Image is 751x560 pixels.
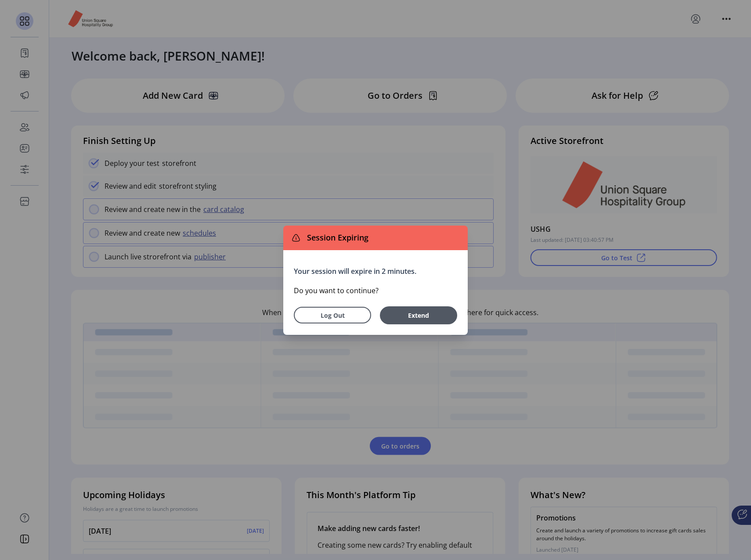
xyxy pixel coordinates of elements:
[303,232,368,244] span: Session Expiring
[305,311,360,320] span: Log Out
[294,266,457,276] p: Your session will expire in 2 minutes.
[391,311,446,320] span: Extend
[294,307,371,323] button: Log Out
[294,285,457,296] p: Do you want to continue?
[380,306,457,324] button: Extend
